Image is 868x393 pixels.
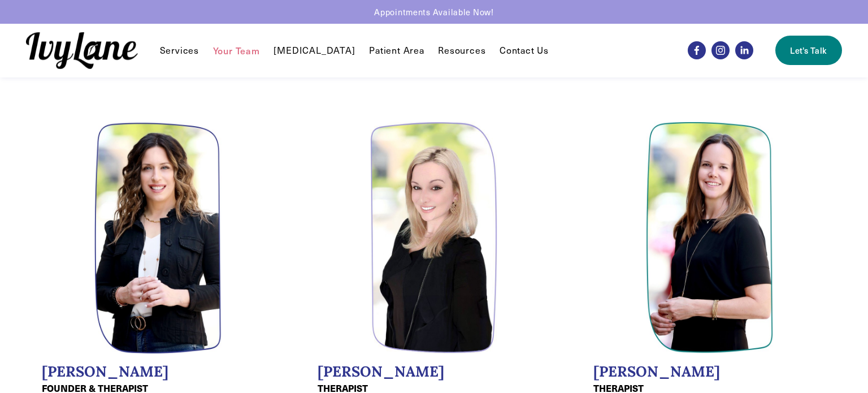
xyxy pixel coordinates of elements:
span: Resources [438,45,485,57]
a: Facebook [688,41,706,59]
img: Headshot of Jodi Kautz, LSW, EMDR, TYPE 73, LCSW. Jodi is a therapist at Ivy Lane Counseling. [646,122,774,353]
a: Instagram [711,41,730,59]
a: LinkedIn [735,41,753,59]
span: Services [160,45,199,57]
img: Headshot of Wendy Pawelski, LCPC, CADC, EMDR, CCTP. Wendy is a founder oft Ivy Lane Counseling [94,122,222,353]
a: [MEDICAL_DATA] [274,44,355,57]
a: Contact Us [500,44,549,57]
a: Let's Talk [775,36,842,65]
img: Ivy Lane Counseling &mdash; Therapy that works for you [26,32,138,69]
a: folder dropdown [160,44,199,57]
img: Headshot of Jessica Wilkiel, LCPC, EMDR. Meghan is a therapist at Ivy Lane Counseling. [370,122,498,353]
h2: [PERSON_NAME] [593,363,826,381]
a: Your Team [213,44,260,57]
a: folder dropdown [438,44,485,57]
h2: [PERSON_NAME] [42,363,275,381]
h2: [PERSON_NAME] [318,363,550,381]
a: Patient Area [369,44,424,57]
